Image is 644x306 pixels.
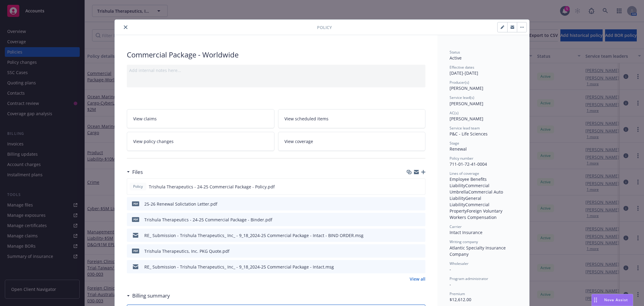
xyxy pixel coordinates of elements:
button: Nova Assist [591,294,633,306]
span: View scheduled items [284,116,328,122]
button: download file [408,216,413,223]
span: Foreign Voluntary Workers Compensation [450,208,504,220]
h3: Billing summary [132,292,170,300]
span: Producer(s) [450,80,469,85]
span: [PERSON_NAME] [450,85,483,91]
button: preview file [418,248,423,254]
button: download file [408,201,413,207]
div: Trishula Therapeutics, Inc. PKG Quote.pdf [144,248,229,254]
button: download file [408,184,412,190]
div: RE_ Submission - Trishula Therapeutics_ Inc_ - 9_18_2024-25 Commercial Package - Intact - BIND OR... [144,232,364,239]
span: P&C - Life Sciences [450,131,488,137]
div: Drag to move [592,294,599,306]
button: close [122,24,129,31]
span: - [450,282,451,287]
span: Program administrator [450,276,488,281]
span: - [450,266,451,272]
span: pdf [132,217,139,222]
a: View policy changes [127,132,274,151]
div: Add internal notes here... [129,67,423,73]
span: Premium [450,291,465,296]
div: Trishula Therapeutics - 24-25 Commercial Package - Binder.pdf [144,216,272,223]
div: Commercial Package - Worldwide [127,50,425,60]
button: preview file [417,184,423,190]
div: Files [127,168,143,176]
span: Lines of coverage [450,171,479,176]
span: Intact Insurance [450,229,482,235]
span: Commercial Property [450,202,491,214]
span: Policy [317,24,332,31]
span: Service lead team [450,125,480,131]
button: preview file [418,264,423,270]
span: Stage [450,141,459,146]
span: AC(s) [450,110,459,116]
span: Commercial Umbrella [450,183,491,195]
span: General Liability [450,195,482,207]
span: Active [450,55,462,61]
span: Commercial Auto Liability [450,189,504,201]
button: preview file [418,201,423,207]
span: Nova Assist [604,297,628,302]
span: $12,612.00 [450,297,471,302]
a: View all [410,276,425,282]
span: Atlantic Specialty Insurance Company [450,245,507,257]
span: [PERSON_NAME] [450,116,483,122]
span: Policy number [450,156,473,161]
h3: Files [132,168,143,176]
button: download file [408,248,413,254]
a: View scheduled items [278,109,426,128]
div: Billing summary [127,292,170,300]
span: Service lead(s) [450,95,474,100]
span: Status [450,50,460,55]
span: View claims [133,116,157,122]
span: Renewal [450,146,467,152]
button: download file [408,264,413,270]
div: [DATE] - [DATE] [450,65,517,76]
span: Effective dates [450,65,474,70]
span: 711-01-72-41-0004 [450,161,487,167]
span: pdf [132,249,139,253]
span: [PERSON_NAME] [450,101,483,106]
div: 25-26 Renewal Solictation Letter.pdf [144,201,217,207]
span: Writing company [450,239,478,244]
span: Policy [132,184,144,189]
span: View coverage [284,138,313,145]
button: download file [408,232,413,239]
span: Carrier [450,224,462,229]
button: preview file [418,232,423,239]
span: Trishula Therapeutics - 24-25 Commercial Package - Policy.pdf [149,184,275,190]
span: pdf [132,201,139,206]
span: Employee Benefits Liability [450,176,488,188]
button: preview file [418,216,423,223]
a: View coverage [278,132,426,151]
div: RE_ Submission - Trishula Therapeutics_ Inc_ - 9_18_2024-25 Commercial Package - Intact.msg [144,264,334,270]
span: Wholesaler [450,261,469,266]
span: View policy changes [133,138,174,145]
a: View claims [127,109,274,128]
